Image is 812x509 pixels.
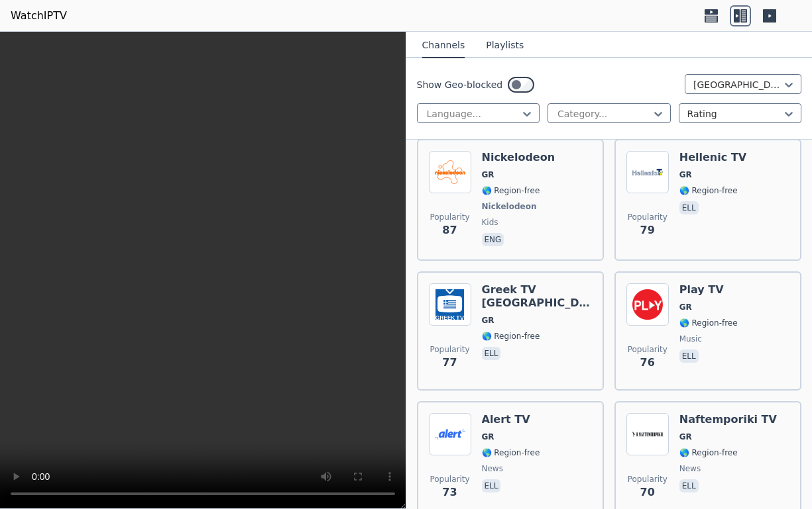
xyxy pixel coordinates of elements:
p: ell [482,479,501,492]
span: 🌎 Region-free [482,447,540,458]
img: Hellenic TV [626,151,669,193]
span: Popularity [430,212,469,222]
span: 🌎 Region-free [679,447,738,458]
span: 🌎 Region-free [482,331,540,342]
span: kids [482,217,498,228]
span: GR [679,169,692,180]
span: 🌎 Region-free [482,185,540,196]
label: Show Geo-blocked [417,78,503,91]
img: Greek TV London [429,283,471,326]
span: 73 [442,485,457,500]
p: ell [679,479,699,492]
h6: Hellenic TV [679,151,746,164]
span: Popularity [430,344,469,355]
p: eng [482,233,504,246]
span: Popularity [628,344,667,355]
span: GR [679,432,692,442]
h6: Nickelodeon [482,151,555,164]
h6: Greek TV [GEOGRAPHIC_DATA] [482,283,592,310]
img: Naftemporiki TV [626,413,669,455]
img: Play TV [626,283,669,326]
p: ell [679,349,699,363]
button: Channels [422,33,465,58]
h6: Play TV [679,283,738,297]
img: Nickelodeon [429,151,471,193]
h6: Naftemporiki TV [679,413,777,426]
span: news [679,463,701,474]
span: GR [482,169,494,180]
h6: Alert TV [482,413,540,426]
img: Alert TV [429,413,471,455]
span: 76 [640,355,655,371]
span: GR [482,432,494,442]
a: WatchIPTV [11,8,67,24]
span: 70 [640,485,655,500]
span: 77 [442,355,457,371]
span: 🌎 Region-free [679,318,738,328]
span: GR [679,302,692,312]
span: GR [482,315,494,326]
button: Playlists [486,33,524,58]
span: 79 [640,222,655,238]
span: music [679,334,702,344]
p: ell [482,347,501,360]
p: ell [679,201,699,214]
span: Popularity [628,474,667,485]
span: Popularity [430,474,469,485]
span: news [482,463,503,474]
span: Popularity [628,212,667,222]
span: 🌎 Region-free [679,185,738,196]
span: Nickelodeon [482,201,537,212]
span: 87 [442,222,457,238]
